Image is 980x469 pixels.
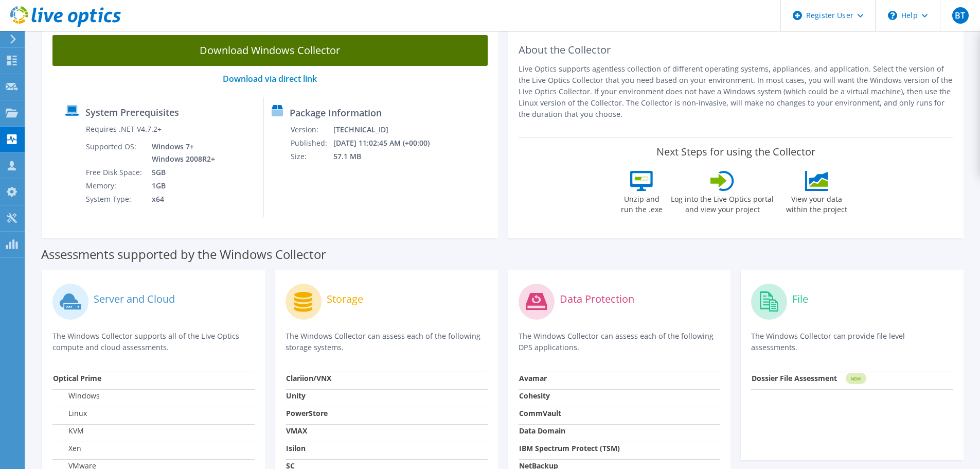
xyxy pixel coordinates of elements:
[519,373,547,383] strong: Avamar
[86,124,162,134] label: Requires .NET V4.7.2+
[519,44,954,56] h2: About the Collector
[290,150,333,163] td: Size:
[519,426,565,436] strong: Data Domain
[144,140,217,166] td: Windows 7+ Windows 2008R2+
[792,294,808,304] label: File
[52,331,255,353] p: The Windows Collector supports all of the Live Optics compute and cloud assessments.
[286,373,331,383] strong: Clariion/VNX
[751,331,953,353] p: The Windows Collector can provide file level assessments.
[144,166,217,179] td: 5GB
[333,136,443,150] td: [DATE] 11:02:45 AM (+00:00)
[53,443,81,454] label: Xen
[53,373,101,383] strong: Optical Prime
[53,391,100,401] label: Windows
[519,391,550,401] strong: Cohesity
[519,63,954,120] p: Live Optics supports agentless collection of different operating systems, appliances, and applica...
[85,140,144,166] td: Supported OS:
[519,408,561,418] strong: CommVault
[286,443,306,453] strong: Isilon
[888,11,897,20] svg: \n
[144,179,217,193] td: 1GB
[333,150,443,163] td: 57.1 MB
[286,426,307,436] strong: VMAX
[656,146,815,158] label: Next Steps for using the Collector
[560,294,634,304] label: Data Protection
[94,294,175,304] label: Server and Cloud
[85,193,144,206] td: System Type:
[290,108,382,118] label: Package Information
[53,426,84,436] label: KVM
[752,373,837,383] strong: Dossier File Assessment
[327,294,363,304] label: Storage
[851,376,861,381] tspan: NEW!
[223,73,317,84] a: Download via direct link
[53,408,87,419] label: Linux
[85,107,179,117] label: System Prerequisites
[286,391,306,401] strong: Unity
[290,123,333,136] td: Version:
[52,35,488,66] a: Download Windows Collector
[85,179,144,193] td: Memory:
[333,123,443,136] td: [TECHNICAL_ID]
[670,191,774,215] label: Log into the Live Optics portal and view your project
[286,331,488,353] p: The Windows Collector can assess each of the following storage systems.
[779,191,853,215] label: View your data within the project
[519,331,721,353] p: The Windows Collector can assess each of the following DPS applications.
[286,408,328,418] strong: PowerStore
[952,7,969,24] span: BT
[290,136,333,150] td: Published:
[85,166,144,179] td: Free Disk Space:
[618,191,665,215] label: Unzip and run the .exe
[144,193,217,206] td: x64
[41,249,326,259] label: Assessments supported by the Windows Collector
[519,443,620,453] strong: IBM Spectrum Protect (TSM)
